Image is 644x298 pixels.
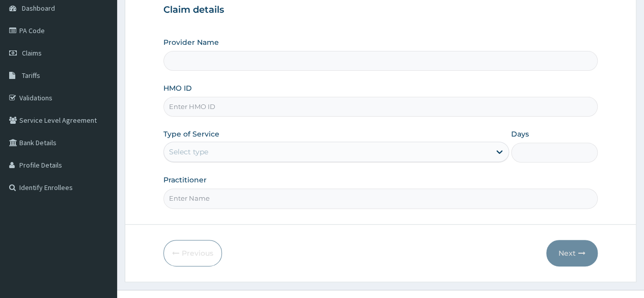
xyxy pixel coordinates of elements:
label: Provider Name [163,37,219,47]
span: Tariffs [22,71,40,80]
button: Previous [163,240,222,266]
input: Enter Name [163,188,598,208]
input: Enter HMO ID [163,97,598,117]
button: Next [546,240,598,266]
h3: Claim details [163,5,598,16]
label: Type of Service [163,129,219,139]
label: Days [511,129,529,139]
span: Claims [22,48,42,58]
div: Select type [169,147,208,157]
label: HMO ID [163,83,192,93]
label: Practitioner [163,175,207,185]
span: Dashboard [22,4,55,13]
